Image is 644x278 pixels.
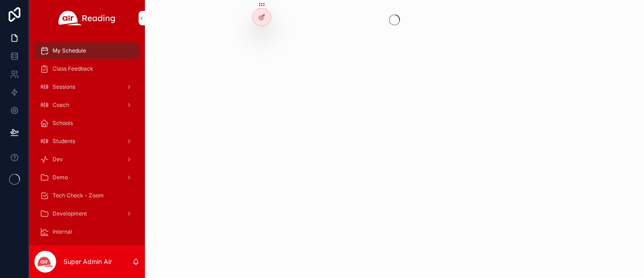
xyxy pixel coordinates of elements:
a: Tech Check - Zoom [34,187,139,204]
span: Coach [53,101,69,109]
span: Schools [53,120,73,127]
a: Internal [34,224,139,240]
a: Demo [34,169,139,186]
span: My Schedule [53,47,86,54]
a: Coach [34,97,139,113]
span: Dev [53,156,63,163]
a: Development [34,206,139,222]
span: Sessions [53,83,75,91]
a: Students [34,133,139,149]
span: Demo [53,174,68,181]
span: Class Feedback [53,65,93,72]
a: Schools [34,115,139,131]
p: Super Admin Air [63,257,112,266]
a: Dev [34,151,139,168]
span: Tech Check - Zoom [53,192,104,199]
img: App logo [58,11,115,25]
div: scrollable content [29,36,145,245]
a: My Schedule [34,43,139,59]
span: Internal [53,228,72,235]
a: Sessions [34,79,139,95]
span: Students [53,138,75,145]
span: Development [53,210,87,217]
a: Class Feedback [34,61,139,77]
